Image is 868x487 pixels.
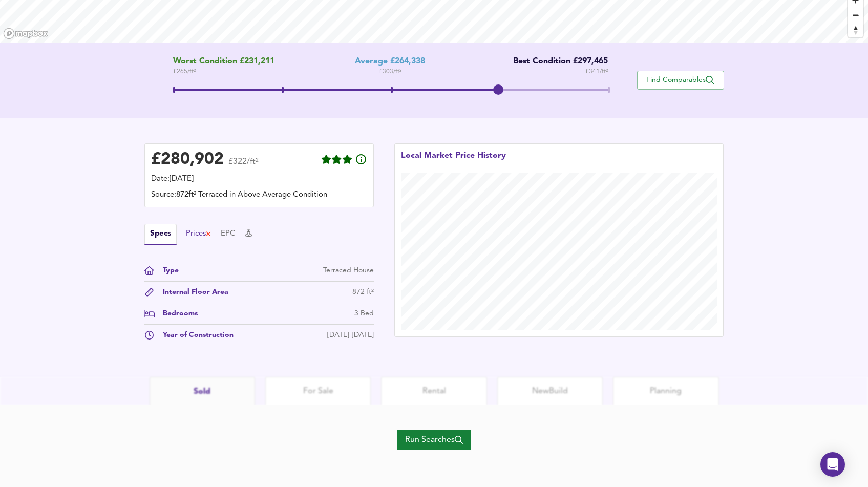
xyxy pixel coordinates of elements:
[820,452,845,477] div: Open Intercom Messenger
[151,152,224,167] div: £ 280,902
[155,287,228,298] div: Internal Floor Area
[401,150,506,173] div: Local Market Price History
[151,174,367,185] div: Date: [DATE]
[405,433,463,447] span: Run Searches
[228,158,259,173] span: £322/ft²
[155,308,198,319] div: Bedrooms
[637,71,724,90] button: Find Comparables
[155,265,179,276] div: Type
[173,57,274,67] span: Worst Condition £231,211
[327,330,374,341] div: [DATE]-[DATE]
[379,67,401,77] span: £ 303 / ft²
[643,75,718,85] span: Find Comparables
[848,23,863,37] span: Reset bearing to north
[848,8,863,23] button: Zoom out
[848,23,863,37] button: Reset bearing to north
[397,430,471,450] button: Run Searches
[3,28,48,39] a: Mapbox homepage
[355,57,425,67] div: Average £264,338
[173,67,274,77] span: £ 265 / ft²
[155,330,234,341] div: Year of Construction
[354,308,374,319] div: 3 Bed
[848,8,863,23] span: Zoom out
[505,57,608,67] div: Best Condition £297,465
[323,265,374,276] div: Terraced House
[144,224,177,245] button: Specs
[151,189,367,201] div: Source: 872ft² Terraced in Above Average Condition
[352,287,374,298] div: 872 ft²
[585,67,608,77] span: £ 341 / ft²
[221,228,236,240] button: EPC
[186,228,212,240] button: Prices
